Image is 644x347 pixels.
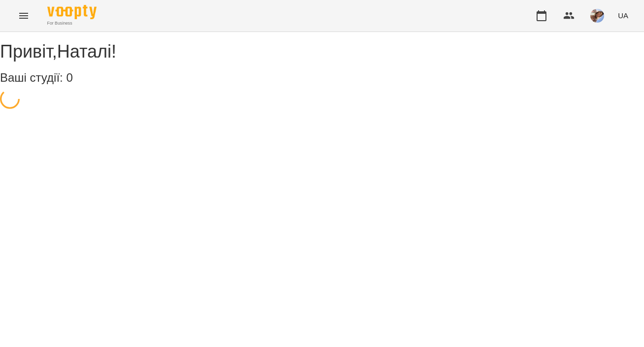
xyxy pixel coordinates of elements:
[47,20,97,27] span: For Business
[66,71,72,84] span: 0
[614,6,632,25] button: UA
[47,5,97,19] img: Voopty Logo
[590,9,604,23] img: 394bc291dafdae5dd9d4260eeb71960b.jpeg
[618,10,628,21] span: UA
[12,4,35,28] button: Menu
